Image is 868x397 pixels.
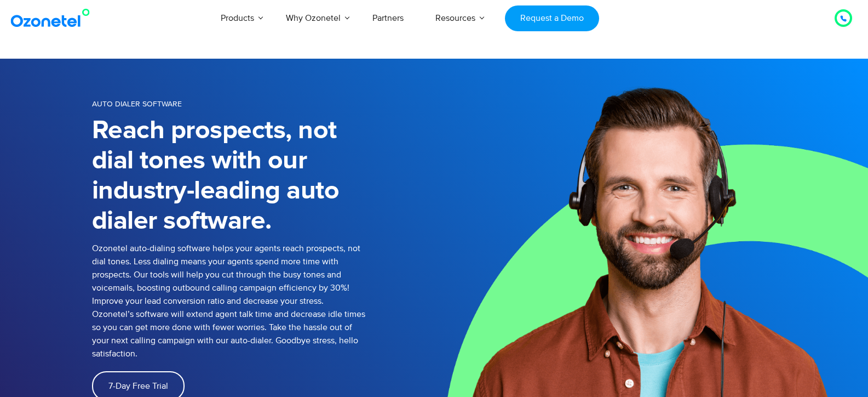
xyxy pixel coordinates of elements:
a: Request a Demo [505,5,599,31]
span: 7-Day Free Trial [108,382,168,390]
span: Auto Dialer Software [92,99,182,109]
h1: Reach prospects, not dial tones with our industry-leading auto dialer software. [92,116,366,236]
p: Ozonetel auto-dialing software helps your agents reach prospects, not dial tones. Less dialing me... [92,242,366,360]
